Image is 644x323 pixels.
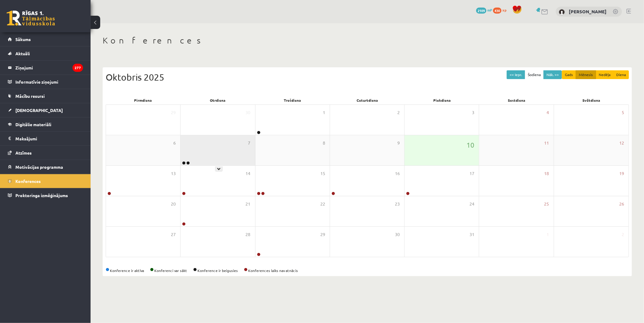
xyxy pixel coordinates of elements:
[255,96,330,104] div: Trešdiena
[246,109,251,116] span: 30
[15,107,63,113] span: [DEMOGRAPHIC_DATA]
[8,103,83,117] a: [DEMOGRAPHIC_DATA]
[15,122,51,127] span: Digitālie materiāli
[613,70,629,79] button: Diena
[173,140,176,146] span: 6
[502,8,506,12] span: xp
[469,231,474,238] span: 31
[320,201,325,207] span: 22
[469,201,474,207] span: 24
[479,96,554,104] div: Sestdiena
[106,268,629,273] div: Konference ir aktīva Konferenci var sākt Konference ir beigusies Konferences laiks nav atnācis
[15,75,83,89] legend: Informatīvie ziņojumi
[8,132,83,146] a: Maksājumi
[7,11,55,26] a: Rīgas 1. Tālmācības vidusskola
[323,140,325,146] span: 8
[106,70,629,84] div: Oktobris 2025
[15,178,41,184] span: Konferences
[395,231,400,238] span: 30
[246,201,251,207] span: 21
[466,140,474,150] span: 10
[476,8,486,14] span: 2109
[320,170,325,177] span: 15
[544,201,549,207] span: 25
[554,96,629,104] div: Svētdiena
[171,201,176,207] span: 20
[544,140,549,146] span: 11
[8,89,83,103] a: Mācību resursi
[507,70,525,79] button: << Iepr.
[619,170,624,177] span: 19
[72,64,83,72] i: 277
[562,70,576,79] button: Gads
[476,8,492,12] a: 2109 mP
[15,164,63,170] span: Motivācijas programma
[103,35,632,46] h1: Konferences
[248,140,251,146] span: 7
[397,109,400,116] span: 2
[106,96,181,104] div: Pirmdiena
[15,150,32,155] span: Atzīmes
[181,96,255,104] div: Otrdiena
[323,109,325,116] span: 1
[596,70,614,79] button: Nedēļa
[559,9,565,15] img: Līga Zandberga
[8,174,83,188] a: Konferences
[569,8,607,14] a: [PERSON_NAME]
[547,109,549,116] span: 4
[622,231,624,238] span: 2
[171,170,176,177] span: 13
[15,193,68,198] span: Proktoringa izmēģinājums
[472,109,474,116] span: 3
[15,37,31,42] span: Sākums
[246,170,251,177] span: 14
[8,75,83,89] a: Informatīvie ziņojumi
[8,61,83,75] a: Ziņojumi277
[397,140,400,146] span: 9
[8,188,83,202] a: Proktoringa izmēģinājums
[493,8,509,12] a: 430 xp
[330,96,405,104] div: Ceturtdiena
[405,96,479,104] div: Piekdiena
[8,117,83,131] a: Digitālie materiāli
[487,8,492,12] span: mP
[493,8,501,14] span: 430
[171,231,176,238] span: 27
[15,51,30,56] span: Aktuāli
[619,140,624,146] span: 12
[576,70,596,79] button: Mēnesis
[15,61,83,75] legend: Ziņojumi
[8,146,83,160] a: Atzīmes
[8,160,83,174] a: Motivācijas programma
[15,93,45,99] span: Mācību resursi
[543,70,562,79] button: Nāk. >>
[246,231,251,238] span: 28
[395,170,400,177] span: 16
[622,109,624,116] span: 5
[547,231,549,238] span: 1
[8,32,83,46] a: Sākums
[525,70,544,79] button: Šodiena
[8,46,83,60] a: Aktuāli
[469,170,474,177] span: 17
[619,201,624,207] span: 26
[15,132,83,146] legend: Maksājumi
[320,231,325,238] span: 29
[395,201,400,207] span: 23
[544,170,549,177] span: 18
[171,109,176,116] span: 29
